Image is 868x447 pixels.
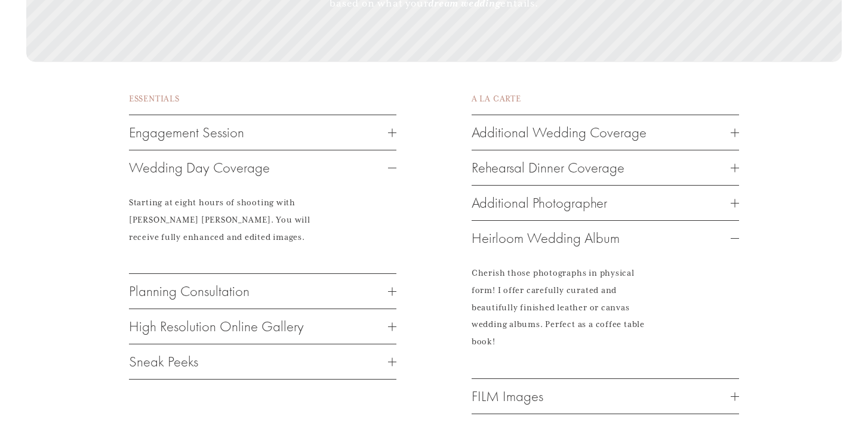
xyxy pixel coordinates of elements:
span: FILM Images [472,388,731,405]
p: Cherish those photographs in physical form! I offer carefully curated and beautifully finished le... [472,265,659,351]
span: ESSENTIALS [129,94,180,104]
button: Rehearsal Dinner Coverage [472,150,739,185]
span: Additional Photographer [472,195,731,211]
span: Planning Consultation [129,283,388,300]
button: Additional Wedding Coverage [472,115,739,150]
span: A LA CARTE [472,94,521,104]
button: Planning Consultation [129,274,396,309]
button: Engagement Session [129,115,396,150]
button: Wedding Day Coverage [129,150,396,185]
span: Heirloom Wedding Album [472,230,731,246]
span: Engagement Session [129,124,388,141]
button: FILM Images [472,379,739,414]
div: Heirloom Wedding Album [472,255,739,378]
button: High Resolution Online Gallery [129,309,396,344]
span: High Resolution Online Gallery [129,318,388,335]
span: Sneak Peeks [129,353,388,370]
button: Sneak Peeks [129,344,396,379]
p: Starting at eight hours of shooting with [PERSON_NAME] [PERSON_NAME]. You will receive fully enha... [129,195,316,246]
span: Additional Wedding Coverage [472,124,731,141]
div: Wedding Day Coverage [129,185,396,273]
span: Rehearsal Dinner Coverage [472,159,731,176]
span: Wedding Day Coverage [129,159,388,176]
button: Additional Photographer [472,186,739,220]
button: Heirloom Wedding Album [472,221,739,255]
